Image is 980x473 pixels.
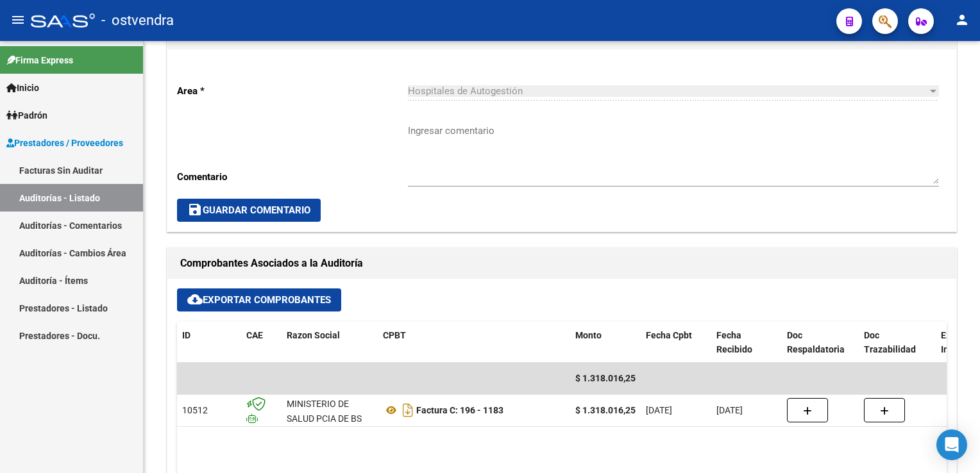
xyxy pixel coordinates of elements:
[287,330,340,340] span: Razon Social
[646,405,672,415] span: [DATE]
[241,322,282,364] datatable-header-cell: CAE
[575,330,602,340] span: Monto
[182,330,190,340] span: ID
[787,330,845,355] span: Doc Respaldatoria
[941,330,970,355] span: Expte. Interno
[177,84,408,98] p: Area *
[287,397,373,440] div: MINISTERIO DE SALUD PCIA DE BS AS O. P.
[282,322,378,364] datatable-header-cell: Razon Social
[641,322,711,364] datatable-header-cell: Fecha Cpbt
[180,253,943,274] h1: Comprobantes Asociados a la Auditoría
[954,12,970,28] mat-icon: person
[246,330,263,340] span: CAE
[646,330,692,340] span: Fecha Cpbt
[383,330,406,340] span: CPBT
[10,12,26,28] mat-icon: menu
[416,405,503,415] strong: Factura C: 196 - 1183
[716,405,743,415] span: [DATE]
[6,53,73,67] span: Firma Express
[936,429,967,460] div: Open Intercom Messenger
[6,136,123,150] span: Prestadores / Proveedores
[408,85,523,97] span: Hospitales de Autogestión
[711,322,782,364] datatable-header-cell: Fecha Recibido
[177,322,241,364] datatable-header-cell: ID
[187,204,310,216] span: Guardar Comentario
[177,170,408,184] p: Comentario
[378,322,570,364] datatable-header-cell: CPBT
[864,330,916,355] span: Doc Trazabilidad
[400,400,416,420] i: Descargar documento
[6,81,39,95] span: Inicio
[6,108,47,122] span: Padrón
[782,322,859,364] datatable-header-cell: Doc Respaldatoria
[859,322,936,364] datatable-header-cell: Doc Trazabilidad
[187,202,203,217] mat-icon: save
[101,6,174,35] span: - ostvendra
[187,294,331,306] span: Exportar Comprobantes
[570,322,641,364] datatable-header-cell: Monto
[187,292,203,307] mat-icon: cloud_download
[177,199,321,222] button: Guardar Comentario
[177,288,341,311] button: Exportar Comprobantes
[575,373,636,383] span: $ 1.318.016,25
[716,330,752,355] span: Fecha Recibido
[182,405,208,415] span: 10512
[575,405,636,415] strong: $ 1.318.016,25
